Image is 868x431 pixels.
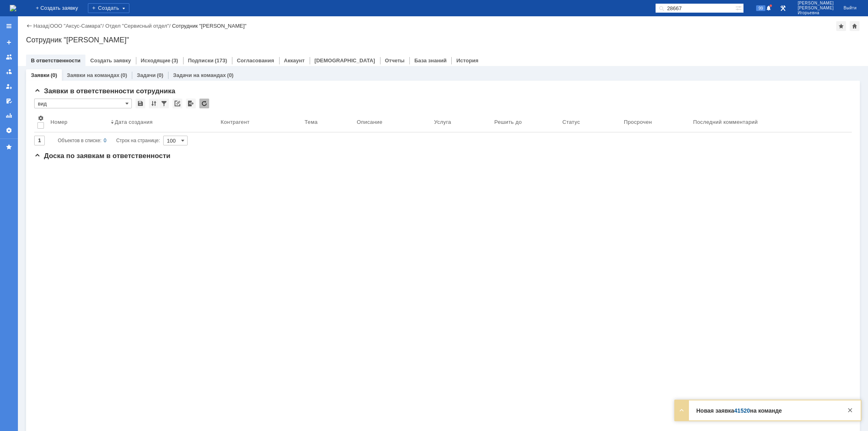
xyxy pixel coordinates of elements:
[172,57,178,64] div: (3)
[50,23,103,29] a: ООО "Аксус-Самара"
[798,1,834,6] span: [PERSON_NAME]
[58,138,101,143] span: Объектов в списке:
[50,23,105,29] div: /
[10,5,16,11] a: Перейти на домашнюю страницу
[149,99,159,108] div: Сортировка...
[136,99,145,108] div: Сохранить вид
[845,405,855,415] div: Закрыть
[836,21,846,31] div: Добавить в избранное
[696,407,782,414] strong: Новая заявка на команде
[48,22,50,29] div: |
[434,119,451,125] div: Услуга
[2,65,15,78] a: Заявки в моей ответственности
[173,99,182,108] div: Скопировать ссылку на список
[58,136,160,145] i: Строк на странице:
[798,11,834,15] span: Игорьевна
[47,112,107,132] th: Номер
[304,119,317,125] div: Тема
[34,87,175,95] span: Заявки в ответственности сотрудника
[735,4,743,11] span: Расширенный поиск
[2,124,15,137] a: Настройки
[37,115,44,121] span: Настройки
[120,72,127,78] div: (0)
[105,23,172,29] div: /
[33,23,48,29] a: Назад
[559,112,621,132] th: Статус
[357,119,383,125] div: Описание
[385,57,405,64] a: Отчеты
[798,6,834,11] span: [PERSON_NAME]
[186,99,196,108] div: Экспорт списка
[2,109,15,122] a: Отчеты
[172,23,247,29] div: Сотрудник "[PERSON_NAME]"
[284,57,305,64] a: Аккаунт
[227,72,234,78] div: (0)
[50,72,57,78] div: (0)
[173,72,226,78] a: Задачи на командах
[26,36,860,44] div: Сотрудник "[PERSON_NAME]"
[734,407,750,414] a: 41520
[2,80,15,93] a: Мои заявки
[50,119,68,125] div: Номер
[188,57,214,64] a: Подписки
[431,112,491,132] th: Услуга
[414,57,446,64] a: База знаний
[88,3,129,13] div: Создать
[137,72,155,78] a: Задачи
[157,72,163,78] div: (0)
[756,5,765,11] span: 99
[67,72,119,78] a: Заявки на командах
[34,152,171,160] span: Доска по заявкам в ответственности
[31,72,49,78] a: Заявки
[2,51,15,64] a: Заявки на командах
[850,21,859,31] div: Сделать домашней страницей
[90,57,131,64] a: Создать заявку
[237,57,274,64] a: Согласования
[215,57,227,64] div: (173)
[2,36,15,49] a: Создать заявку
[2,95,15,108] a: Мои согласования
[159,99,169,108] div: Фильтрация...
[301,112,353,132] th: Тема
[677,405,687,415] div: Развернуть
[456,57,478,64] a: История
[494,119,522,125] div: Решить до
[107,112,217,132] th: Дата создания
[217,112,301,132] th: Контрагент
[778,3,788,13] a: Перейти в интерфейс администратора
[624,119,652,125] div: Просрочен
[31,57,81,64] a: В ответственности
[115,119,153,125] div: Дата создания
[693,119,758,125] div: Последний комментарий
[221,119,249,125] div: Контрагент
[141,57,171,64] a: Исходящие
[199,99,209,108] div: Обновлять список
[104,136,107,145] div: 0
[105,23,169,29] a: Отдел "Сервисный отдел"
[562,119,580,125] div: Статус
[10,5,16,11] img: logo
[315,57,375,64] a: [DEMOGRAPHIC_DATA]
